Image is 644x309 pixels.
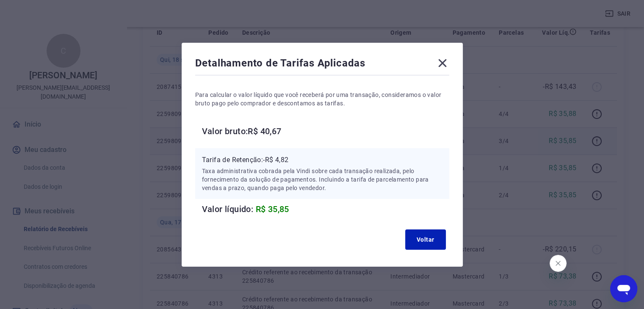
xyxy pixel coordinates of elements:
[256,204,289,214] span: R$ 35,85
[5,6,71,13] span: Olá! Precisa de ajuda?
[202,124,449,138] h6: Valor bruto: R$ 40,67
[195,56,449,73] div: Detalhamento de Tarifas Aplicadas
[202,202,449,216] h6: Valor líquido:
[195,91,449,108] p: Para calcular o valor líquido que você receberá por uma transação, consideramos o valor bruto pag...
[405,229,446,250] button: Voltar
[550,255,567,272] iframe: Fechar mensagem
[610,275,637,302] iframe: Botão para abrir a janela de mensagens
[202,167,442,192] p: Taxa administrativa cobrada pela Vindi sobre cada transação realizada, pelo fornecimento da soluç...
[202,155,442,165] p: Tarifa de Retenção: -R$ 4,82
